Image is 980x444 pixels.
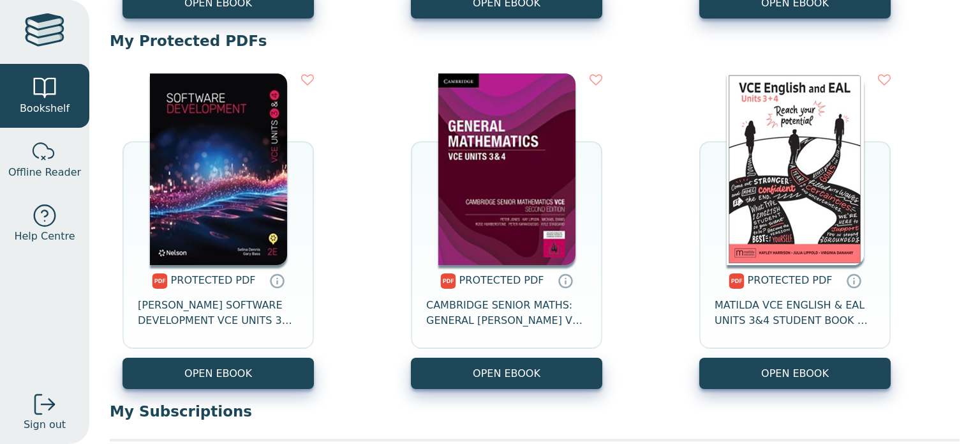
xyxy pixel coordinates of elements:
img: 9f194750-96d3-470f-aa76-e27bcea02799.jfif [150,73,287,265]
img: pdf.svg [729,273,745,289]
span: CAMBRIDGE SENIOR MATHS: GENERAL [PERSON_NAME] VCE UNITS 3&4 [426,298,587,328]
span: [PERSON_NAME] SOFTWARE DEVELOPMENT VCE UNITS 3&4 STUDENT BOOK 8E [138,298,299,328]
img: pdf.svg [440,273,456,289]
p: My Subscriptions [110,402,960,421]
a: OPEN EBOOK [699,358,891,389]
a: Protected PDFs cannot be printed, copied or shared. They can be accessed online through Education... [269,273,285,288]
span: PROTECTED PDF [748,274,833,286]
p: My Protected PDFs [110,31,960,50]
a: OPEN EBOOK [411,358,602,389]
a: Protected PDFs cannot be printed, copied or shared. They can be accessed online through Education... [558,273,573,288]
span: PROTECTED PDF [171,274,256,286]
span: Help Centre [14,229,75,244]
span: Offline Reader [8,165,81,180]
span: Sign out [24,417,66,433]
img: 8a19c597-34c9-4a91-850f-887237ca3b5a.png [727,73,864,265]
a: Protected PDFs cannot be printed, copied or shared. They can be accessed online through Education... [846,273,861,288]
span: MATILDA VCE ENGLISH & EAL UNITS 3&4 STUDENT BOOK + EBOOK [715,298,875,328]
span: PROTECTED PDF [459,274,544,286]
img: b51c9fc7-31fd-4d5b-8be6-3f7da7fcc9ed.jpg [438,73,575,265]
a: OPEN EBOOK [122,358,314,389]
img: pdf.svg [152,273,168,289]
span: Bookshelf [20,101,70,116]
